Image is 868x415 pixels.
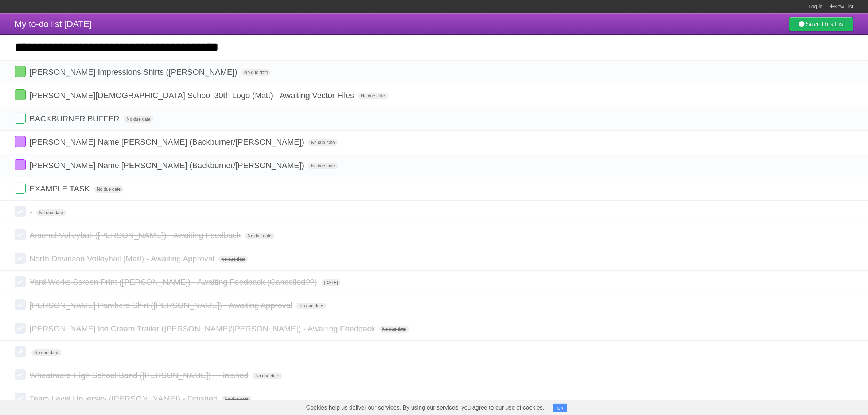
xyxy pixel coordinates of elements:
label: Done [15,323,26,334]
label: Done [15,206,26,217]
label: Done [15,89,26,100]
span: Cookies help us deliver our services. By using our services, you agree to our use of cookies. [299,400,552,415]
span: No due date [308,139,338,146]
span: No due date [358,93,388,99]
span: No due date [253,373,282,379]
span: BACKBURNER BUFFER [30,114,121,123]
span: Arsenal Volleyball ([PERSON_NAME]) - Awaiting Feedback [30,231,242,240]
label: Done [15,136,26,147]
span: [DATE] [321,279,341,286]
button: OK [553,404,568,412]
span: EXAMPLE TASK [30,184,92,193]
span: Team Level Up jersey ([PERSON_NAME]) - Finished [30,394,219,403]
span: [PERSON_NAME][DEMOGRAPHIC_DATA] School 30th Logo (Matt) - Awaiting Vector Files [30,91,356,100]
span: - [30,207,34,217]
span: No due date [379,326,409,333]
b: This List [821,20,845,28]
span: [PERSON_NAME] Panthers Shirt ([PERSON_NAME]) - Awaiting Approval [30,301,294,310]
label: Done [15,229,26,240]
span: [PERSON_NAME] Name [PERSON_NAME] (Backburner/[PERSON_NAME]) [30,137,306,147]
label: Done [15,393,26,404]
span: No due date [222,396,251,403]
label: Done [15,346,26,357]
span: My to-do list [DATE] [15,19,92,29]
span: No due date [31,349,61,356]
label: Done [15,276,26,287]
label: Done [15,253,26,264]
span: No due date [94,186,124,193]
span: [PERSON_NAME] Ice Cream Trailer ([PERSON_NAME]/[PERSON_NAME]) - Awaiting Feedback [30,324,377,333]
span: No due date [124,116,153,123]
label: Done [15,66,26,77]
label: Done [15,183,26,194]
span: North Davidson Volleyball (Matt) - Awaiting Approval [30,254,216,263]
span: Wheatmore High School Band ([PERSON_NAME]) - Finished [30,371,250,380]
label: Done [15,369,26,380]
label: Done [15,113,26,124]
a: SaveThis List [789,17,853,31]
span: No due date [241,69,271,76]
span: No due date [245,233,274,239]
span: No due date [36,209,66,216]
span: No due date [218,256,248,263]
span: Yard Works Screen Print ([PERSON_NAME]) - Awaiting Feedback (Cancelled??) [30,278,319,287]
label: Done [15,299,26,310]
span: No due date [296,303,326,309]
span: [PERSON_NAME] Impressions Shirts ([PERSON_NAME]) [30,67,239,77]
span: [PERSON_NAME] Name [PERSON_NAME] (Backburner/[PERSON_NAME]) [30,161,306,170]
span: No due date [308,163,338,169]
label: Done [15,159,26,170]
